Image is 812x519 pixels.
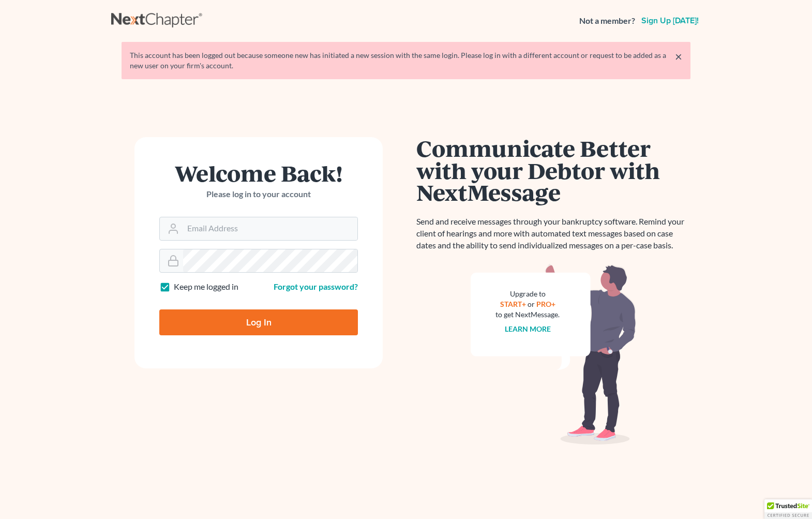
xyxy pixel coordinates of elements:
h1: Welcome Back! [159,162,358,184]
p: Please log in to your account [159,188,358,200]
p: Send and receive messages through your bankruptcy software. Remind your client of hearings and mo... [416,216,690,251]
img: nextmessage_bg-59042aed3d76b12b5cd301f8e5b87938c9018125f34e5fa2b7a6b67550977c72.svg [471,264,636,445]
input: Email Address [183,217,357,240]
a: Sign up [DATE]! [639,17,701,25]
a: Learn more [505,324,551,333]
input: Log In [159,309,358,335]
a: PRO+ [536,300,555,308]
h1: Communicate Better with your Debtor with NextMessage [416,137,690,203]
a: START+ [500,300,526,308]
label: Keep me logged in [174,281,238,293]
a: Forgot your password? [274,281,358,291]
div: TrustedSite Certified [764,499,812,519]
strong: Not a member? [579,15,635,27]
div: to get NextMessage. [495,309,560,320]
div: This account has been logged out because someone new has initiated a new session with the same lo... [130,50,682,71]
div: Upgrade to [495,289,560,299]
a: × [675,50,682,63]
span: or [528,300,535,308]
